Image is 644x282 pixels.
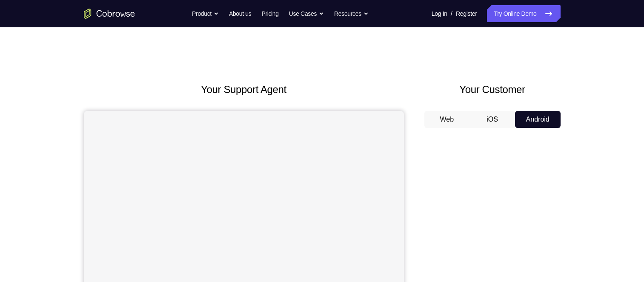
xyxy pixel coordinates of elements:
span: / [451,9,452,19]
a: About us [229,5,251,22]
a: Pricing [261,5,278,22]
button: Web [424,111,470,128]
h2: Your Support Agent [84,82,404,97]
a: Try Online Demo [487,5,560,22]
button: Product [192,5,219,22]
h2: Your Customer [424,82,561,97]
a: Register [456,5,477,22]
button: iOS [469,111,515,128]
a: Go to the home page [84,9,135,19]
button: Android [515,111,561,128]
a: Log In [432,5,447,22]
button: Use Cases [289,5,324,22]
button: Resources [334,5,369,22]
